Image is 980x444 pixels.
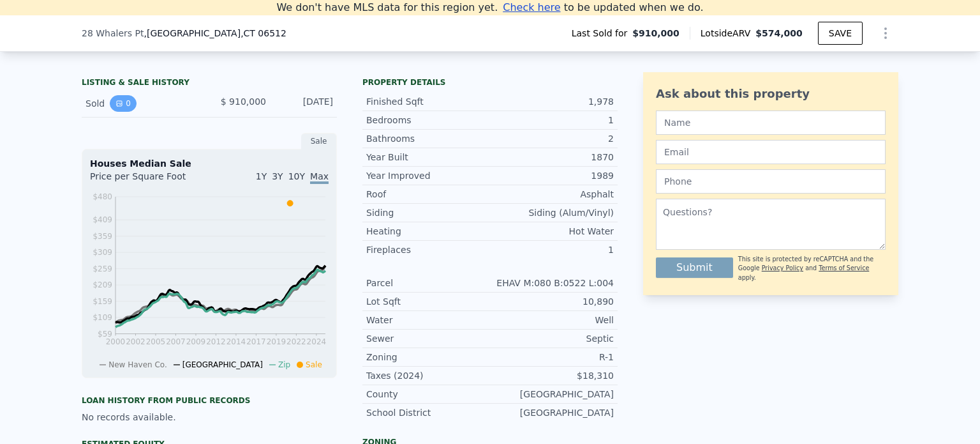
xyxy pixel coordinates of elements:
[366,114,490,126] div: Bedrooms
[755,28,803,38] span: $574,000
[307,337,327,346] tspan: 2024
[366,388,490,401] div: County
[490,225,614,238] div: Hot Water
[366,225,490,238] div: Heating
[701,27,755,40] span: Lotside ARV
[490,95,614,108] div: 1,978
[366,243,490,256] div: Fireplaces
[490,169,614,182] div: 1989
[490,277,614,289] div: EHAV M:080 B:0522 L:004
[490,406,614,419] div: [GEOGRAPHIC_DATA]
[85,95,199,112] div: Sold
[490,388,614,401] div: [GEOGRAPHIC_DATA]
[656,257,733,278] button: Submit
[166,337,186,346] tspan: 2007
[93,264,112,273] tspan: $259
[818,22,863,45] button: SAVE
[632,27,679,40] span: $910,000
[246,337,266,346] tspan: 2017
[366,406,490,419] div: School District
[93,313,112,322] tspan: $109
[93,232,112,241] tspan: $359
[286,337,306,346] tspan: 2022
[146,337,166,346] tspan: 2005
[301,133,337,149] div: Sale
[306,360,322,369] span: Sale
[366,295,490,308] div: Lot Sqft
[490,314,614,326] div: Well
[366,169,490,182] div: Year Improved
[366,277,490,289] div: Parcel
[267,337,286,346] tspan: 2019
[82,411,337,424] div: No records available.
[82,395,337,406] div: Loan history from public records
[82,27,144,40] span: 28 Whalers Pt
[490,114,614,126] div: 1
[366,332,490,345] div: Sewer
[490,332,614,345] div: Septic
[366,369,490,382] div: Taxes (2024)
[93,280,112,289] tspan: $209
[366,351,490,364] div: Zoning
[490,206,614,219] div: Siding (Alum/Vinyl)
[366,132,490,145] div: Bathrooms
[90,170,209,190] div: Price per Square Foot
[490,151,614,164] div: 1870
[93,192,112,201] tspan: $480
[366,188,490,201] div: Roof
[656,85,886,103] div: Ask about this property
[490,243,614,256] div: 1
[98,330,112,339] tspan: $59
[490,188,614,201] div: Asphalt
[182,360,263,369] span: [GEOGRAPHIC_DATA]
[110,95,137,112] button: View historical data
[108,360,167,369] span: New Haven Co.
[310,171,329,184] span: Max
[82,77,337,90] div: LISTING & SALE HISTORY
[226,337,246,346] tspan: 2014
[206,337,226,346] tspan: 2012
[90,157,329,170] div: Houses Median Sale
[873,20,898,46] button: Show Options
[93,248,112,257] tspan: $309
[256,171,267,181] span: 1Y
[366,151,490,164] div: Year Built
[278,360,290,369] span: Zip
[272,171,283,181] span: 3Y
[288,171,305,181] span: 10Y
[572,27,633,40] span: Last Sold for
[362,77,618,88] div: Property details
[366,314,490,326] div: Water
[241,28,286,38] span: , CT 06512
[656,169,886,194] input: Phone
[819,264,869,272] a: Terms of Service
[106,337,126,346] tspan: 2000
[738,255,886,282] div: This site is protected by reCAPTCHA and the Google and apply.
[366,206,490,219] div: Siding
[490,295,614,308] div: 10,890
[490,132,614,145] div: 2
[144,27,286,40] span: , [GEOGRAPHIC_DATA]
[186,337,206,346] tspan: 2009
[490,369,614,382] div: $18,310
[126,337,145,346] tspan: 2002
[503,1,560,13] span: Check here
[656,111,886,135] input: Name
[221,96,266,107] span: $ 910,000
[276,95,333,112] div: [DATE]
[762,264,803,272] a: Privacy Policy
[366,95,490,108] div: Finished Sqft
[93,297,112,306] tspan: $159
[656,140,886,164] input: Email
[93,215,112,224] tspan: $409
[490,351,614,364] div: R-1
